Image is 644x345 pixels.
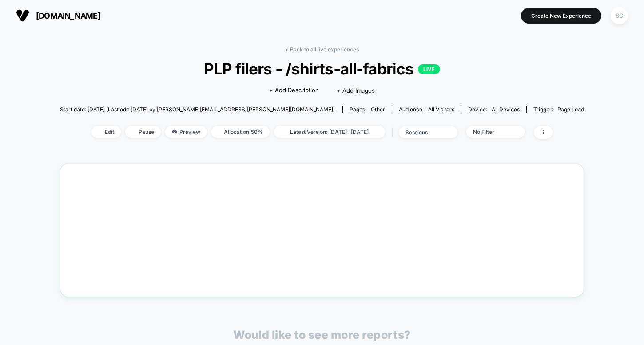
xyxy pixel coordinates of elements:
[461,106,526,113] span: Device:
[473,129,509,135] div: No Filter
[521,8,601,24] button: Create New Experience
[36,11,100,20] span: [DOMAIN_NAME]
[91,126,121,138] span: Edit
[428,106,454,113] span: All Visitors
[285,46,359,53] a: < Back to all live experiences
[165,126,207,138] span: Preview
[371,106,385,113] span: other
[60,106,335,113] span: Start date: [DATE] (Last edit [DATE] by [PERSON_NAME][EMAIL_ADDRESS][PERSON_NAME][DOMAIN_NAME])
[611,7,628,24] div: SG
[86,59,558,78] span: PLP filers - /shirts-all-fabrics
[399,106,454,113] div: Audience:
[125,126,161,138] span: Pause
[350,106,385,113] div: Pages:
[608,7,631,25] button: SG
[492,106,520,113] span: all devices
[337,87,375,94] span: + Add Images
[269,86,319,95] span: + Add Description
[533,106,584,113] div: Trigger:
[233,328,411,341] p: Would like to see more reports?
[418,64,440,74] p: LIVE
[211,126,270,138] span: Allocation: 50%
[405,129,441,136] div: sessions
[13,8,103,23] button: [DOMAIN_NAME]
[390,126,399,139] span: |
[557,106,584,113] span: Page Load
[16,9,29,22] img: Visually logo
[274,126,385,138] span: Latest Version: [DATE] - [DATE]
